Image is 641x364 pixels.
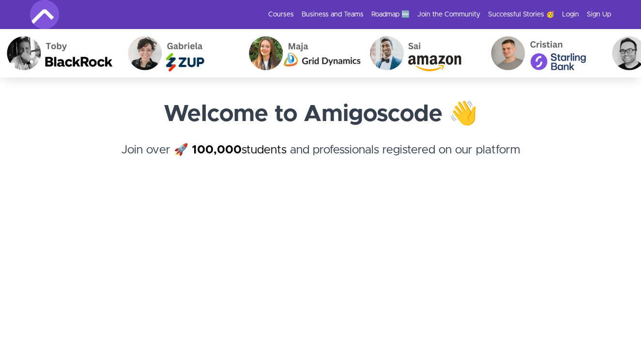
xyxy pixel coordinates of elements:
img: Maja [242,29,363,77]
strong: Welcome to Amigoscode 👋 [164,103,478,126]
img: Cristian [484,29,605,77]
a: Join the Community [417,10,480,19]
a: Sign Up [587,10,611,19]
a: Login [562,10,579,19]
a: 100,000students [192,144,287,156]
img: Sai [363,29,484,77]
h4: Join over 🚀 and professionals registered on our platform [30,141,611,176]
strong: 100,000 [192,144,242,156]
a: Successful Stories 🥳 [488,10,554,19]
a: Courses [268,10,294,19]
a: Roadmap 🆕 [371,10,410,19]
a: Business and Teams [302,10,364,19]
img: Gabriela [121,29,242,77]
